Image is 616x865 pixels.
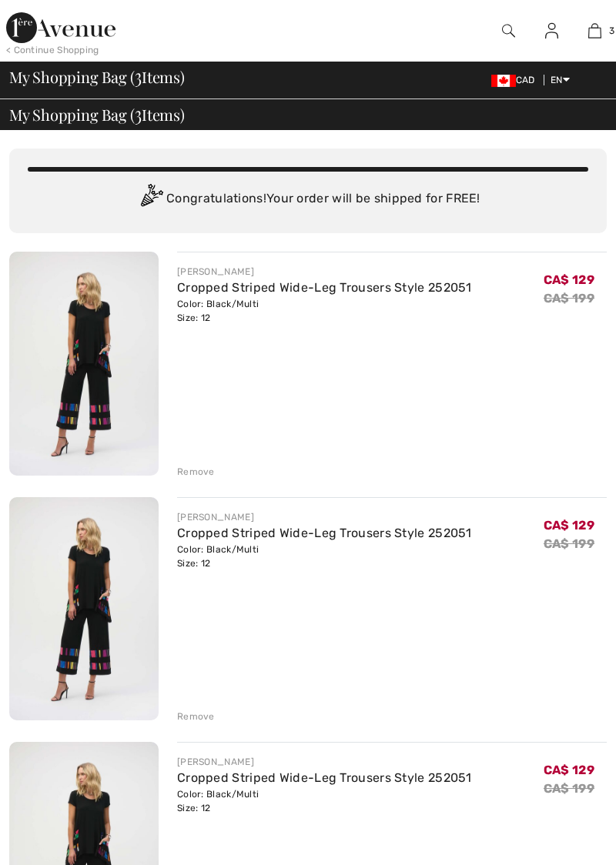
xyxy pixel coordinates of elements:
span: 3 [135,65,142,85]
s: CA$ 199 [544,536,594,551]
a: Sign In [533,22,571,41]
div: Remove [177,465,215,479]
div: Congratulations! Your order will be shipped for FREE! [28,184,588,215]
div: [PERSON_NAME] [177,510,472,524]
div: [PERSON_NAME] [177,265,472,279]
span: My Shopping Bag ( Items) [9,107,185,122]
s: CA$ 199 [544,781,594,796]
span: My Shopping Bag ( Items) [9,69,185,85]
a: Cropped Striped Wide-Leg Trousers Style 252051 [177,770,472,785]
div: Color: Black/Multi Size: 12 [177,297,472,325]
s: CA$ 199 [544,291,594,306]
a: Cropped Striped Wide-Leg Trousers Style 252051 [177,526,472,540]
span: CAD [491,75,541,85]
img: Canadian Dollar [491,75,516,87]
img: My Info [545,22,558,40]
span: 3 [135,103,142,123]
span: CA$ 129 [544,513,594,533]
div: < Continue Shopping [6,43,99,57]
img: 1ère Avenue [6,12,115,43]
div: Remove [177,710,215,723]
span: EN [551,75,570,85]
span: CA$ 129 [544,757,594,777]
div: [PERSON_NAME] [177,755,472,769]
img: Cropped Striped Wide-Leg Trousers Style 252051 [9,497,159,721]
img: Congratulation2.svg [136,184,166,215]
a: Cropped Striped Wide-Leg Trousers Style 252051 [177,280,472,295]
img: search the website [502,22,515,40]
img: Cropped Striped Wide-Leg Trousers Style 252051 [9,252,159,476]
span: 3 [609,24,614,38]
div: Color: Black/Multi Size: 12 [177,787,472,815]
a: 3 [574,22,615,40]
span: CA$ 129 [544,267,594,287]
img: My Bag [588,22,601,40]
div: Color: Black/Multi Size: 12 [177,543,472,570]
